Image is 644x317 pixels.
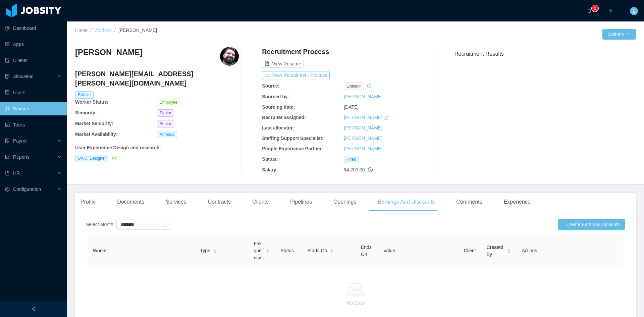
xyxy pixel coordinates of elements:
span: / [114,28,116,33]
span: Frequency [254,240,263,261]
i: icon: caret-up [266,248,270,250]
span: Allocation [13,74,34,79]
a: [PERSON_NAME] [344,115,382,120]
button: icon: file-textView Resume [262,60,304,68]
span: Senior [157,109,174,117]
span: Status [280,248,294,253]
b: Salary: [262,167,278,172]
i: icon: caret-up [330,248,334,250]
i: icon: history [367,84,372,88]
a: icon: check-circle [111,155,117,161]
div: Sort [266,248,270,253]
a: [PERSON_NAME] [344,146,382,151]
i: icon: calendar [163,222,167,227]
a: icon: robotUsers [5,86,62,99]
span: Configuration [13,187,41,192]
span: America [157,131,177,138]
div: Experience [498,193,536,211]
i: icon: check-circle [112,156,117,160]
span: [DATE] [344,104,359,110]
div: Sort [213,248,217,253]
span: L [633,7,635,15]
i: icon: caret-down [213,251,217,253]
b: Source: [262,83,279,89]
div: Openings [328,193,362,211]
b: Market Availability: [75,131,118,137]
i: icon: caret-down [266,251,270,253]
b: People Experience Partner: [262,146,323,151]
b: Seniority: [75,110,97,115]
span: Ends On [361,245,372,257]
i: icon: setting [5,187,10,192]
div: Documents [112,193,150,211]
h4: [PERSON_NAME][EMAIL_ADDRESS][PERSON_NAME][DOMAIN_NAME] [75,69,239,88]
a: [PERSON_NAME] [344,136,382,141]
a: Home [75,28,88,33]
i: icon: line-chart [5,155,10,159]
b: Sourcing date: [262,104,295,110]
span: Created By [487,244,504,258]
i: icon: caret-down [330,251,334,253]
b: Last allocator: [262,125,294,130]
button: icon: [object Object]Create Earning/Discounts [558,219,625,230]
div: Sort [330,248,334,253]
p: No Data [93,299,618,307]
img: c8e1ecae-f1b1-4814-a9fc-ed6510bf0e95_675060cff28eb-400w.png [220,47,239,66]
b: Worker Status: [75,99,108,105]
i: icon: caret-up [507,248,511,250]
a: icon: pie-chartDashboard [5,21,62,35]
span: linkedin [344,83,364,90]
h3: [PERSON_NAME] [75,47,143,58]
span: / [90,28,92,33]
div: Contracts [203,193,236,211]
div: Profile [75,193,101,211]
span: Client [464,248,476,253]
div: Select Month: [86,221,115,228]
i: icon: plus [608,8,613,13]
span: Senior [157,120,174,127]
h3: Recruitment Results [454,50,636,58]
span: HR [13,170,20,176]
span: Worker [93,248,108,253]
span: Payroll [13,138,28,144]
a: icon: file-textView Resume [262,61,304,66]
span: Reports [13,154,30,160]
span: Value [383,248,395,253]
i: icon: book [5,171,10,175]
a: Workers [94,28,112,33]
a: icon: userWorkers [5,102,62,115]
a: icon: appstoreApps [5,38,62,51]
div: Sort [507,248,511,253]
span: $4,200.00 [344,167,365,172]
b: Sourced by: [262,94,289,99]
b: Market Seniority: [75,121,113,126]
div: Services [160,193,192,211]
button: icon: exportView Recruitment Process [262,71,330,79]
i: icon: edit [384,115,388,120]
div: Comments [451,193,487,211]
div: Clients [247,193,274,211]
button: Optionsicon: down [602,29,636,40]
span: Hired [344,156,359,163]
span: Employee [157,99,180,106]
a: [PERSON_NAME] [344,94,382,99]
i: icon: bell [587,8,592,13]
a: icon: profileTasks [5,118,62,131]
div: Earnings And Discounts [372,193,440,211]
span: Starts On [307,247,327,254]
a: icon: auditClients [5,54,62,67]
a: icon: exportView Recruitment Process [262,72,330,78]
b: Recruiter assigned: [262,115,306,120]
i: icon: caret-down [507,251,511,253]
i: icon: solution [5,74,10,79]
i: icon: file-protect [5,139,10,143]
span: Type [200,247,210,254]
b: User Experience Design and research : [75,145,161,150]
div: Pipelines [285,193,317,211]
span: info-circle [368,167,373,172]
sup: 0 [592,5,598,12]
a: [PERSON_NAME] [344,125,382,130]
b: Status: [262,156,278,162]
span: Actions [522,248,537,253]
i: icon: caret-up [213,248,217,250]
